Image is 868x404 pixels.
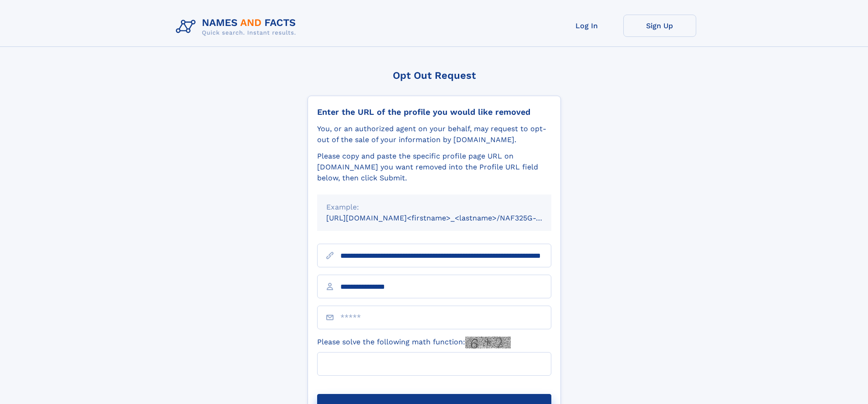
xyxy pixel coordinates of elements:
[317,107,551,117] div: Enter the URL of the profile you would like removed
[326,214,569,222] small: [URL][DOMAIN_NAME]<firstname>_<lastname>/NAF325G-xxxxxxxx
[317,123,551,145] div: You, or an authorized agent on your behalf, may request to opt-out of the sale of your informatio...
[623,15,696,37] a: Sign Up
[317,337,511,348] label: Please solve the following math function:
[317,151,551,184] div: Please copy and paste the specific profile page URL on [DOMAIN_NAME] you want removed into the Pr...
[172,15,303,39] img: Logo Names and Facts
[550,15,623,37] a: Log In
[326,202,542,213] div: Example:
[308,70,561,81] div: Opt Out Request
